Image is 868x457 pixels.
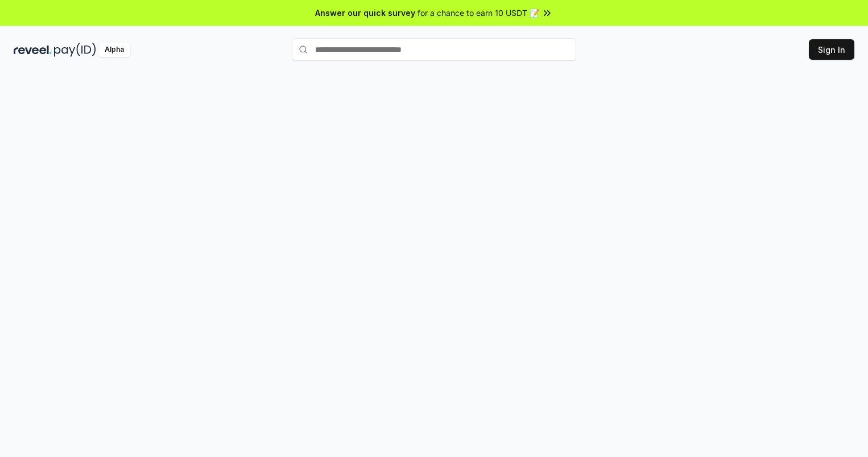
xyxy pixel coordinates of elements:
button: Sign In [809,39,854,60]
img: pay_id [54,43,96,57]
img: reveel_dark [14,43,52,57]
span: Answer our quick survey [315,7,415,19]
div: Alpha [98,43,130,57]
span: for a chance to earn 10 USDT 📝 [418,7,539,19]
